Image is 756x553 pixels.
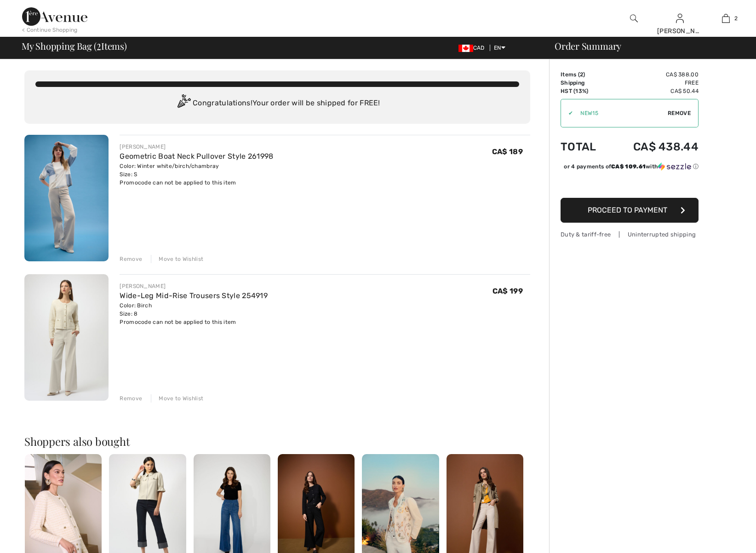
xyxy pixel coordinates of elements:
div: Promocode can not be applied to this item [120,318,268,326]
td: Shipping [561,79,609,87]
a: Geometric Boat Neck Pullover Style 261998 [120,152,273,161]
div: Duty & tariff-free | Uninterrupted shipping [561,230,699,239]
span: CAD [458,45,488,51]
div: Promocode can not be applied to this item [120,179,273,187]
span: Proceed to Payment [588,206,667,214]
div: [PERSON_NAME] [657,26,702,36]
div: Order Summary [544,41,750,51]
span: CA$ 189 [492,147,523,156]
img: Wide-Leg Mid-Rise Trousers Style 254919 [24,274,109,401]
td: CA$ 438.44 [609,131,699,162]
div: or 4 payments ofCA$ 109.61withSezzle Click to learn more about Sezzle [561,162,699,174]
div: Color: Birch Size: 8 [120,301,268,318]
a: Wide-Leg Mid-Rise Trousers Style 254919 [120,291,268,300]
span: CA$ 109.61 [611,163,646,170]
img: 1ère Avenue [22,7,87,26]
td: CA$ 50.44 [609,87,699,95]
div: < Continue Shopping [22,26,78,34]
img: Geometric Boat Neck Pullover Style 261998 [24,135,109,261]
td: Items ( ) [561,70,609,79]
div: Remove [120,255,142,263]
img: My Info [676,13,684,24]
span: 2 [734,14,738,23]
div: Remove [120,394,142,403]
div: [PERSON_NAME] [120,143,273,151]
span: CA$ 199 [493,287,523,295]
td: HST (13%) [561,87,609,95]
iframe: PayPal-paypal [561,174,699,195]
h2: Shoppers also bought [24,436,530,447]
a: Sign In [676,14,684,23]
div: [PERSON_NAME] [120,282,268,290]
div: Color: Winter white/birch/chambray Size: S [120,162,273,179]
img: search the website [630,13,638,24]
img: Congratulation2.svg [174,94,193,113]
img: My Bag [722,13,730,24]
div: Move to Wishlist [151,255,203,263]
span: My Shopping Bag ( Items) [22,41,127,51]
img: Sezzle [658,162,691,171]
td: CA$ 388.00 [609,70,699,79]
span: 2 [580,71,583,78]
button: Proceed to Payment [561,198,699,223]
div: Move to Wishlist [151,394,203,403]
div: or 4 payments of with [564,162,699,171]
span: EN [494,45,505,51]
input: Promo code [573,99,668,127]
span: Remove [668,109,691,117]
img: Canadian Dollar [458,45,473,52]
td: Total [561,131,609,162]
a: 2 [703,13,748,24]
td: Free [609,79,699,87]
div: Congratulations! Your order will be shipped for FREE! [35,94,519,113]
span: 2 [97,39,101,51]
div: ✔ [561,109,573,117]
